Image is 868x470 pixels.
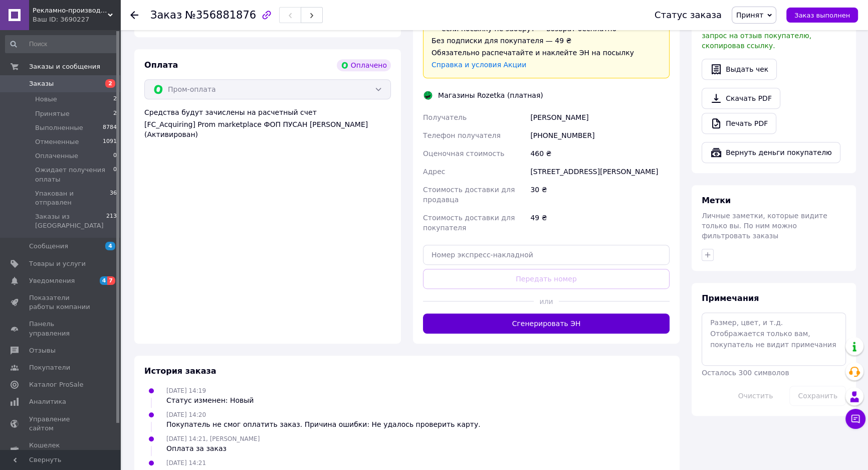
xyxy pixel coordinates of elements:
span: [DATE] 14:21 [166,459,206,466]
span: [DATE] 14:20 [166,411,206,418]
span: Покупатели [29,363,70,372]
span: 2 [113,109,117,118]
span: Телефон получателя [423,131,501,139]
span: Заказы и сообщения [29,62,100,71]
div: Без подписки для покупателя — 49 ₴ [431,36,661,46]
span: Уведомления [29,276,75,285]
span: 2 [113,95,117,104]
span: Показатели работы компании [29,293,93,311]
div: Оплата за заказ [166,443,260,453]
span: Ожидает получения оплаты [35,166,113,184]
div: Покупатель не смог оплатить заказ. Причина ошибки: Не удалось проверить карту. [166,419,481,429]
span: Рекламно-производственная группа "ПРІНТМАКС" [33,6,108,15]
div: Магазины Rozetka (платная) [436,90,546,100]
span: [DATE] 14:19 [166,387,206,394]
span: Заказ [150,9,182,21]
div: Статус заказа [655,10,722,20]
span: Стоимость доставки для продавца [423,186,515,204]
div: Вернуться назад [130,10,138,20]
span: Оплата [144,60,178,70]
span: 0 [113,166,117,184]
div: Ваш ID: 3690227 [33,15,120,24]
div: [STREET_ADDRESS][PERSON_NAME] [528,163,672,181]
span: 4 [100,276,108,285]
span: Отзывы [29,346,56,355]
span: Заказы [29,79,54,88]
span: Метки [702,196,731,205]
span: 2 [105,79,115,88]
span: История заказа [144,366,216,376]
button: Заказ выполнен [786,8,858,23]
span: Панель управления [29,320,93,338]
a: Скачать PDF [702,88,780,109]
span: или [534,296,558,306]
a: Справка и условия Акции [431,61,526,69]
span: Заказ выполнен [794,12,850,19]
div: Обязательно распечатайте и наклейте ЭН на посылку [431,48,661,58]
span: Новые [35,95,57,104]
span: Заказы из [GEOGRAPHIC_DATA] [35,212,106,230]
span: Сообщения [29,242,68,251]
span: Управление сайтом [29,415,93,433]
span: 1091 [103,137,117,146]
div: Статус изменен: Новый [166,395,254,405]
span: №356881876 [185,9,256,21]
span: Каталог ProSale [29,380,83,389]
span: Осталось 300 символов [702,369,789,377]
button: Чат с покупателем [845,409,865,429]
span: 213 [106,212,117,230]
span: Упакован и отправлен [35,189,110,207]
span: Принятые [35,109,70,118]
span: 4 [105,242,115,250]
span: У вас есть 30 дней, чтобы отправить запрос на отзыв покупателю, скопировав ссылку. [702,22,838,50]
span: Аналитика [29,397,66,406]
div: [PERSON_NAME] [528,108,672,126]
span: 8784 [103,123,117,132]
span: Принят [736,11,763,19]
span: Оценочная стоимость [423,149,505,158]
button: Сгенерировать ЭН [423,314,670,334]
button: Вернуть деньги покупателю [702,142,840,163]
div: [PHONE_NUMBER] [528,126,672,144]
div: [FC_Acquiring] Prom marketplace ФОП ПУСАН [PERSON_NAME] (Активирован) [144,119,391,139]
span: 36 [110,189,117,207]
span: Адрес [423,168,445,176]
div: Оплачено [337,59,391,71]
span: Получатель [423,113,467,121]
span: Примечания [702,293,759,303]
div: 30 ₴ [528,181,672,209]
div: 460 ₴ [528,144,672,163]
span: Товары и услуги [29,259,86,268]
span: [DATE] 14:21, [PERSON_NAME] [166,435,260,442]
span: Оплаченные [35,151,78,161]
button: Выдать чек [702,59,777,80]
input: Поиск [5,35,118,53]
span: 7 [107,276,115,285]
div: Средства будут зачислены на расчетный счет [144,107,391,139]
input: Номер экспресс-накладной [423,245,670,265]
span: 0 [113,151,117,161]
span: Личные заметки, которые видите только вы. По ним можно фильтровать заказы [702,212,827,240]
span: Выполненные [35,123,83,132]
div: 49 ₴ [528,209,672,237]
a: Печать PDF [702,113,776,134]
span: Отмененные [35,137,79,146]
span: Стоимость доставки для покупателя [423,214,515,232]
span: Кошелек компании [29,441,93,459]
